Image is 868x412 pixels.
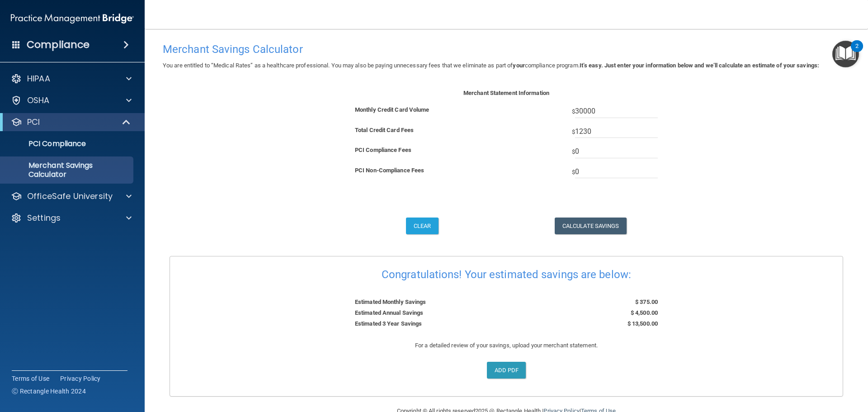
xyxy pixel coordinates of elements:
b: PCI Non-Compliance Fees [355,167,424,174]
p: Merchant Savings Calculator [6,161,129,179]
span: $ [572,104,658,118]
span: Ⓒ Rectangle Health 2024 [12,387,86,396]
h4: Congratulations! Your estimated savings are below: [341,269,671,280]
a: OSHA [11,95,132,106]
div: 2 [855,46,859,58]
b: $ 375.00 [635,298,658,305]
a: Terms of Use [12,374,49,383]
p: HIPAA [27,73,50,84]
b: $ 4,500.00 [631,309,658,316]
h4: Merchant Savings Calculator [163,43,850,55]
a: Settings [11,213,132,223]
button: Clear [406,218,439,234]
b: PCI Compliance Fees [355,147,411,153]
button: Calculate Savings [555,218,627,234]
b: $ 13,500.00 [627,320,658,327]
b: your [513,62,524,69]
a: OfficeSafe University [11,191,132,202]
p: PCI Compliance [6,139,129,148]
a: Privacy Policy [60,374,101,383]
p: OfficeSafe University [27,191,113,202]
a: PCI [11,117,131,128]
span: $ [572,125,658,138]
span: $ [572,165,658,179]
p: OSHA [27,95,50,106]
b: Estimated Monthly Savings [355,298,426,305]
span: $ [572,145,658,158]
span: Add PDF [487,362,526,379]
b: Estimated 3 Year Savings [355,320,422,327]
div: For a detailed review of your savings, upload your merchant statement. [170,340,843,351]
iframe: Drift Widget Chat Controller [712,348,857,384]
b: Total Credit Card Fees [355,127,414,133]
b: It’s easy. Just enter your information below and we’ll calculate an estimate of your savings: [580,62,819,69]
p: PCI [27,117,40,128]
button: Open Resource Center, 2 new notifications [832,41,859,67]
b: Monthly Credit Card Volume [355,106,429,113]
b: Estimated Annual Savings [355,309,423,316]
b: Merchant Statement Information [463,90,549,96]
img: PMB logo [11,9,134,28]
p: Settings [27,213,61,223]
h4: Compliance [27,38,90,51]
a: HIPAA [11,73,132,84]
p: You are entitled to “Medical Rates” as a healthcare professional. You may also be paying unnecess... [163,60,850,71]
